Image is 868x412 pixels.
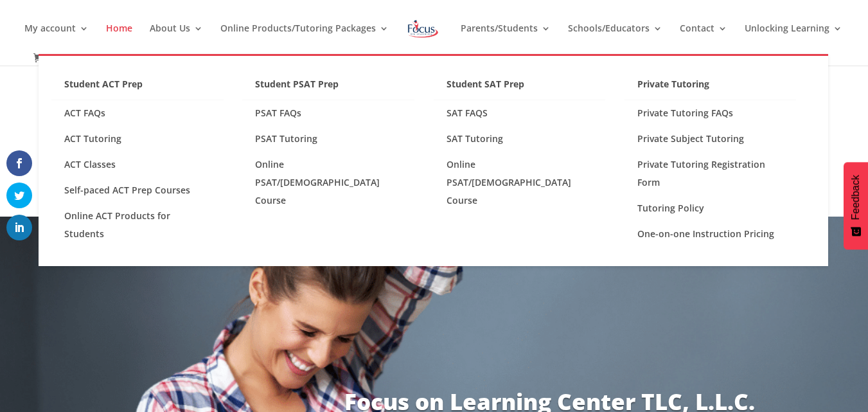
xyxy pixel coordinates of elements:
[242,152,414,213] a: Online PSAT/[DEMOGRAPHIC_DATA] Course
[434,100,606,126] a: SAT FAQS
[150,24,203,54] a: About Us
[434,152,606,213] a: Online PSAT/[DEMOGRAPHIC_DATA] Course
[51,152,224,177] a: ACT Classes
[568,24,662,54] a: Schools/Educators
[220,24,389,54] a: Online Products/Tutoring Packages
[24,24,89,54] a: My account
[434,75,606,100] a: Student SAT Prep
[51,126,224,152] a: ACT Tutoring
[51,203,224,247] a: Online ACT Products for Students
[624,152,797,195] a: Private Tutoring Registration Form
[51,75,224,100] a: Student ACT Prep
[850,175,862,220] span: Feedback
[51,100,224,126] a: ACT FAQs
[242,126,414,152] a: PSAT Tutoring
[242,75,414,100] a: Student PSAT Prep
[242,100,414,126] a: PSAT FAQs
[624,100,797,126] a: Private Tutoring FAQs
[844,162,868,249] button: Feedback - Show survey
[434,126,606,152] a: SAT Tutoring
[624,126,797,152] a: Private Subject Tutoring
[745,24,842,54] a: Unlocking Learning
[680,24,727,54] a: Contact
[624,75,797,100] a: Private Tutoring
[624,221,797,247] a: One-on-one Instruction Pricing
[461,24,551,54] a: Parents/Students
[106,24,132,54] a: Home
[406,17,439,40] img: Focus on Learning
[624,195,797,221] a: Tutoring Policy
[51,177,224,203] a: Self-paced ACT Prep Courses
